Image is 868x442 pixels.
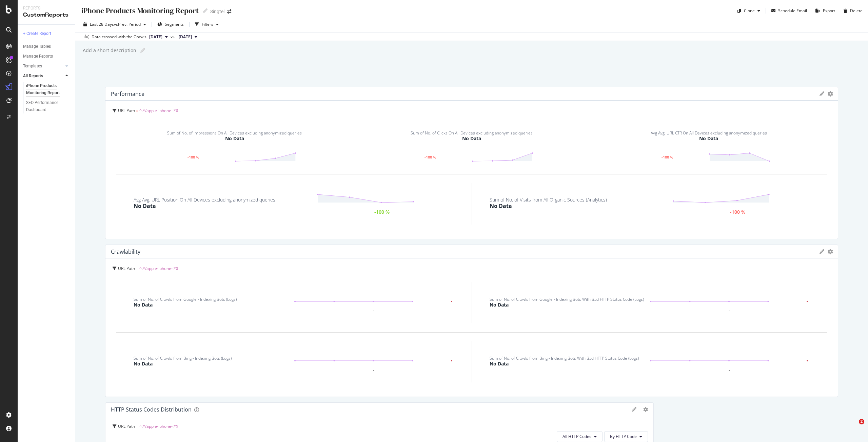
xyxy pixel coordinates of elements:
[134,202,156,210] div: No Data
[490,197,607,202] div: Sum of No. of Visits from All Organic Sources (Analytics)
[841,5,863,16] button: Delete
[705,210,770,214] div: -100 %
[227,9,231,14] div: arrow-right-arrow-left
[845,419,861,435] iframe: Intercom live chat
[490,356,639,360] div: Sum of No. of Crawls from Bing - Indexing Bots With Bad HTTP Status Code (Logs)
[136,423,138,429] span: =
[111,406,192,413] div: HTTP Status Codes Distribution
[490,360,509,367] div: No Data
[134,297,237,301] div: Sum of No. of Crawls from Google - Indexing Bots (Logs)
[118,423,135,429] span: URL Path
[23,30,51,37] div: + Create Report
[179,34,192,40] span: 2025 Aug. 17th
[828,249,833,254] div: gear
[823,8,835,14] div: Export
[828,91,833,96] div: gear
[610,434,637,439] span: By HTTP Code
[26,82,66,97] div: iPhone Products Monitoring Report
[203,8,208,13] i: Edit report name
[134,360,153,367] div: No Data
[136,108,138,113] span: =
[735,5,763,16] button: Clone
[23,53,53,60] div: Manage Reports
[557,431,603,442] button: All HTTP Codes
[23,63,63,70] a: Templates
[111,90,144,97] div: Performance
[643,407,648,412] div: gear
[167,131,302,135] div: Sum of No. of Impressions On All Devices excluding anonymized queries
[26,82,70,97] a: iPhone Products Monitoring Report
[134,197,275,202] div: Avg Avg. URL Position On All Devices excluding anonymized queries
[850,8,863,14] div: Delete
[23,53,70,60] a: Manage Reports
[225,135,244,142] div: No Data
[171,34,176,40] span: vs
[411,131,533,135] div: Sum of No. of Clicks On All Devices excluding anonymized queries
[23,72,43,80] div: All Reports
[114,21,141,27] span: vs Prev. Period
[140,48,145,53] i: Edit report name
[105,87,838,239] div: PerformancegeargearURL Path = ^.*/apple-iphone-.*$Sum of No. of Impressions On All Devices exclud...
[118,108,135,113] span: URL Path
[81,19,149,30] button: Last 28 DaysvsPrev. Period
[390,155,472,159] div: -100 %
[202,21,213,27] div: Filters
[26,99,70,113] a: SEO Performance Dashboard
[111,248,140,255] div: Crawlability
[146,33,171,41] button: [DATE]
[105,245,838,397] div: CrawlabilitygeargearURL Path = ^.*/apple-iphone-.*$Sum of No. of Crawls from Google - Indexing Bo...
[699,135,718,142] div: No Data
[82,47,136,54] div: Add a short description
[192,19,221,30] button: Filters
[462,135,481,142] div: No Data
[859,419,864,424] span: 2
[165,21,184,27] span: Segments
[490,202,512,210] div: No Data
[134,356,232,360] div: Sum of No. of Crawls from Bing - Indexing Bots (Logs)
[136,266,138,271] span: =
[373,368,375,372] div: -
[563,434,591,439] span: All HTTP Codes
[349,210,414,214] div: -100 %
[155,19,186,30] button: Segments
[139,266,178,271] span: ^.*/apple-iphone-.*$
[134,301,153,308] div: No Data
[23,11,70,19] div: CustomReports
[626,155,709,159] div: -100 %
[744,8,755,14] div: Clone
[490,301,509,308] div: No Data
[729,309,730,313] div: -
[176,33,200,41] button: [DATE]
[139,423,178,429] span: ^.*/apple-iphone-.*$
[118,266,135,271] span: URL Path
[81,5,199,16] div: iPhone Products Monitoring Report
[23,5,70,11] div: Reports
[92,34,146,40] div: Data crossed with the Crawls
[26,99,65,113] div: SEO Performance Dashboard
[729,368,730,372] div: -
[23,63,42,70] div: Templates
[210,8,224,15] div: Singtel
[152,155,235,159] div: -100 %
[490,297,644,301] div: Sum of No. of Crawls from Google - Indexing Bots With Bad HTTP Status Code (Logs)
[813,5,835,16] button: Export
[90,21,114,27] span: Last 28 Days
[23,43,70,50] a: Manage Tables
[604,431,648,442] button: By HTTP Code
[373,309,375,313] div: -
[651,131,767,135] div: Avg Avg. URL CTR On All Devices excluding anonymized queries
[23,30,70,37] a: + Create Report
[23,43,51,50] div: Manage Tables
[139,108,178,113] span: ^.*/apple-iphone-.*$
[769,5,807,16] button: Schedule Email
[149,34,162,40] span: 2025 Sep. 14th
[778,8,807,14] div: Schedule Email
[23,72,63,80] a: All Reports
